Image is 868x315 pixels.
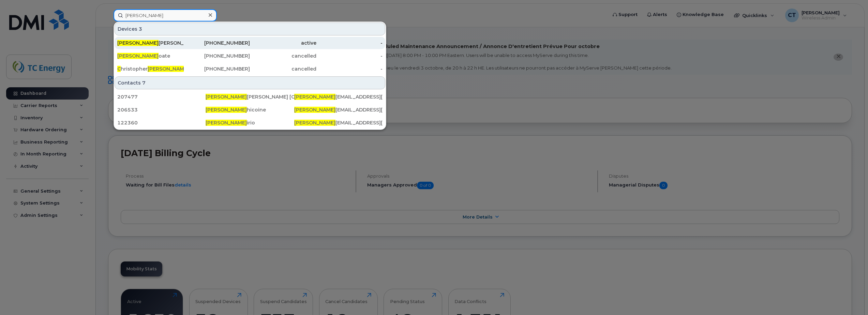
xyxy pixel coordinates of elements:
div: cancelled [250,65,316,72]
div: [EMAIL_ADDRESS][DOMAIN_NAME] [294,106,383,113]
div: hristopher [117,65,184,72]
div: hicoine [206,106,294,113]
div: 207477 [117,93,206,100]
div: [PHONE_NUMBER] [184,65,250,72]
div: [PERSON_NAME] [117,40,184,46]
span: [PERSON_NAME] [206,107,247,113]
div: [PHONE_NUMBER] [184,52,250,59]
span: 3 [139,26,142,32]
div: - [316,52,383,59]
span: [PERSON_NAME] [294,120,335,126]
span: [PERSON_NAME] [294,94,335,100]
a: 122360[PERSON_NAME]irio[PERSON_NAME][EMAIL_ADDRESS][DOMAIN_NAME] [115,117,385,129]
span: [PERSON_NAME] [117,40,159,46]
div: Contacts [115,76,385,89]
iframe: Messenger Launcher [838,285,863,310]
a: [PERSON_NAME][PERSON_NAME][PHONE_NUMBER]active- [115,37,385,49]
div: active [250,40,316,46]
div: - [316,65,383,72]
a: [PERSON_NAME]oate[PHONE_NUMBER]cancelled- [115,50,385,62]
a: 207477[PERSON_NAME][PERSON_NAME] [C][PERSON_NAME][EMAIL_ADDRESS][DOMAIN_NAME] [115,91,385,103]
a: 206533[PERSON_NAME]hicoine[PERSON_NAME][EMAIL_ADDRESS][DOMAIN_NAME] [115,104,385,116]
span: [PERSON_NAME] [117,53,159,59]
span: 7 [142,79,146,86]
a: Christopher[PERSON_NAME][PHONE_NUMBER]cancelled- [115,63,385,75]
div: Devices [115,22,385,35]
div: [EMAIL_ADDRESS][DOMAIN_NAME] [294,93,383,100]
span: [PERSON_NAME] [148,66,189,72]
div: 206533 [117,106,206,113]
span: [PERSON_NAME] [206,94,247,100]
div: oate [117,52,184,59]
div: - [316,40,383,46]
div: cancelled [250,52,316,59]
div: [PHONE_NUMBER] [184,40,250,46]
div: irio [206,119,294,126]
div: [EMAIL_ADDRESS][DOMAIN_NAME] [294,119,383,126]
span: [PERSON_NAME] [206,120,247,126]
span: [PERSON_NAME] [294,107,335,113]
div: [PERSON_NAME] [C] [206,93,294,100]
div: 122360 [117,119,206,126]
span: C [117,66,121,72]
